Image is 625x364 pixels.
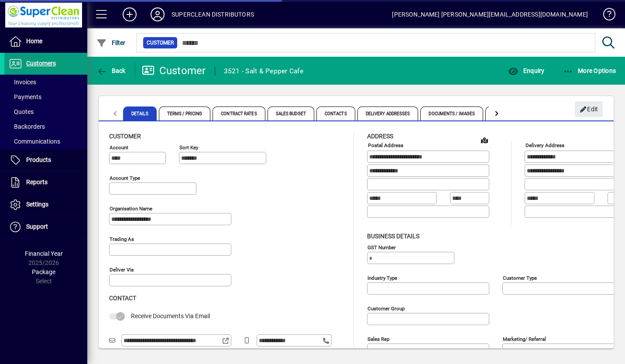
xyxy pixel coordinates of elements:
span: Settings [26,201,48,208]
span: Custom Fields [485,106,534,120]
a: Home [4,31,87,52]
mat-label: Organisation name [110,206,152,212]
span: Receive Documents Via Email [131,312,210,319]
span: Contacts [316,106,355,120]
span: Terms / Pricing [159,106,211,120]
button: More Options [561,63,618,79]
a: Settings [4,194,87,216]
span: Home [26,38,42,45]
mat-label: Customer group [367,305,405,311]
mat-label: Deliver via [110,267,134,273]
span: More Options [563,67,616,74]
mat-label: Sort key [179,144,198,151]
div: 3521 - Salt & Pepper Cafe [224,64,303,78]
span: Financial Year [25,250,63,257]
span: Details [123,106,157,120]
span: Edit [580,102,598,117]
span: Delivery Addresses [357,106,419,120]
a: Payments [4,89,87,104]
span: Contact [109,295,136,302]
span: Customers [26,60,56,67]
span: Business details [367,233,419,240]
button: Profile [144,7,172,22]
span: Reports [26,179,48,185]
mat-label: Trading as [110,236,134,242]
a: Support [4,216,87,238]
div: [PERSON_NAME] [PERSON_NAME][EMAIL_ADDRESS][DOMAIN_NAME] [392,7,588,21]
span: Address [367,133,393,140]
a: Quotes [4,104,87,119]
span: Invoices [9,79,36,86]
mat-label: Sales rep [367,336,389,342]
span: Documents / Images [420,106,483,120]
span: Backorders [9,123,45,130]
a: Reports [4,172,87,193]
app-page-header-button: Back [87,63,135,79]
span: Communications [9,138,60,145]
span: Payments [9,93,41,100]
mat-label: Industry type [367,275,397,281]
button: Edit [575,101,603,117]
mat-label: Customer type [503,275,537,281]
span: Filter [96,39,126,46]
button: Back [94,63,128,79]
mat-label: Account Type [110,175,140,181]
button: Filter [94,35,128,51]
mat-label: Account [110,144,128,151]
span: Package [32,268,55,275]
a: Knowledge Base [597,2,614,30]
span: Sales Budget [268,106,314,120]
button: Enquiry [506,63,546,79]
mat-label: GST Number [367,244,396,250]
a: Communications [4,134,87,149]
span: Customer [109,133,141,140]
a: Backorders [4,119,87,134]
a: View on map [477,133,491,147]
button: Add [116,7,144,22]
mat-label: Marketing/ Referral [503,336,546,342]
span: Customer [147,38,174,47]
a: Products [4,149,87,171]
span: Support [26,223,48,230]
span: Products [26,156,51,163]
span: Back [96,67,126,74]
a: Invoices [4,75,87,89]
span: Contract Rates [213,106,265,120]
span: Quotes [9,108,34,115]
div: Customer [142,64,206,78]
span: Enquiry [508,67,544,74]
div: SUPERCLEAN DISTRIBUTORS [172,7,254,21]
